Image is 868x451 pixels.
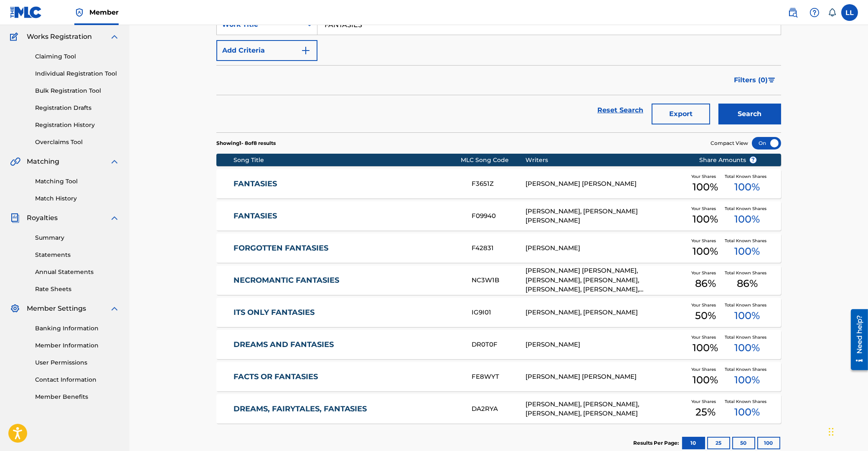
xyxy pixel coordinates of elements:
[109,157,119,167] img: expand
[35,121,119,129] a: Registration History
[233,308,461,317] a: ITS ONLY FANTASIES
[216,14,781,132] form: Search Form
[472,243,525,253] div: F42831
[693,244,718,259] span: 100 %
[725,366,770,372] span: Total Known Shares
[652,104,710,124] button: Export
[845,305,868,375] iframe: Resource Center
[472,276,525,285] div: NC3W1B
[693,180,718,195] span: 100 %
[233,211,461,221] a: FANTASIES
[725,334,770,340] span: Total Known Shares
[525,207,686,225] div: [PERSON_NAME], [PERSON_NAME] [PERSON_NAME]
[725,398,770,405] span: Total Known Shares
[725,302,770,308] span: Total Known Shares
[109,304,119,314] img: expand
[734,340,760,355] span: 100 %
[472,179,525,189] div: F3651Z
[691,205,719,212] span: Your Shares
[691,334,719,340] span: Your Shares
[693,340,718,355] span: 100 %
[699,156,757,165] span: Share Amounts
[691,302,719,308] span: Your Shares
[691,238,719,244] span: Your Shares
[233,340,461,350] a: DREAMS AND FANTASIES
[35,69,119,78] a: Individual Registration Tool
[27,304,86,314] span: Member Settings
[74,8,84,18] img: Top Rightsholder
[35,177,119,186] a: Matching Tool
[10,213,20,223] img: Royalties
[725,238,770,244] span: Total Known Shares
[525,156,686,165] div: Writers
[725,205,770,212] span: Total Known Shares
[525,266,686,294] div: [PERSON_NAME] [PERSON_NAME], [PERSON_NAME], [PERSON_NAME], [PERSON_NAME], [PERSON_NAME], [PERSON_...
[691,366,719,372] span: Your Shares
[35,194,119,203] a: Match History
[633,439,681,447] p: Results Per Page:
[691,398,719,405] span: Your Shares
[10,304,20,314] img: Member Settings
[734,405,760,420] span: 100 %
[729,70,781,91] button: Filters (0)
[693,212,718,227] span: 100 %
[841,4,858,21] div: User Menu
[725,270,770,276] span: Total Known Shares
[35,358,119,367] a: User Permissions
[35,324,119,333] a: Banking Information
[233,156,461,165] div: Song Title
[757,437,780,449] button: 100
[734,180,760,195] span: 100 %
[301,46,311,56] img: 9d2ae6d4665cec9f34b9.svg
[734,212,760,227] span: 100 %
[10,6,42,18] img: MLC Logo
[35,52,119,61] a: Claiming Tool
[109,32,119,42] img: expand
[737,276,758,291] span: 86 %
[233,179,461,189] a: FANTASIES
[768,78,775,83] img: filter
[682,437,705,449] button: 10
[27,157,59,167] span: Matching
[472,340,525,350] div: DR0T0F
[711,139,748,147] span: Compact View
[525,400,686,418] div: [PERSON_NAME], [PERSON_NAME], [PERSON_NAME], [PERSON_NAME]
[810,8,820,18] img: help
[788,8,798,18] img: search
[472,372,525,382] div: FE8WYT
[89,8,119,17] span: Member
[734,372,760,388] span: 100 %
[461,156,525,165] div: MLC Song Code
[10,157,20,167] img: Matching
[525,308,686,317] div: [PERSON_NAME], [PERSON_NAME]
[109,213,119,223] img: expand
[233,276,461,285] a: NECROMANTIC FANTASIES
[10,32,21,42] img: Works Registration
[695,308,716,323] span: 50 %
[828,8,836,17] div: Notifications
[35,268,119,276] a: Annual Statements
[826,411,868,451] iframe: Chat Widget
[695,276,716,291] span: 86 %
[472,308,525,317] div: IG9I01
[233,372,461,382] a: FACTS OR FANTASIES
[725,173,770,180] span: Total Known Shares
[216,40,317,61] button: Add Criteria
[750,157,756,163] span: ?
[806,4,823,21] div: Help
[691,270,719,276] span: Your Shares
[35,341,119,350] a: Member Information
[27,32,92,42] span: Works Registration
[784,4,801,21] a: Public Search
[525,179,686,189] div: [PERSON_NAME] [PERSON_NAME]
[695,405,716,420] span: 25 %
[734,75,768,85] span: Filters ( 0 )
[718,104,781,124] button: Search
[216,139,276,147] p: Showing 1 - 8 of 8 results
[35,375,119,384] a: Contact Information
[35,251,119,259] a: Statements
[525,372,686,382] div: [PERSON_NAME] [PERSON_NAME]
[693,372,718,388] span: 100 %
